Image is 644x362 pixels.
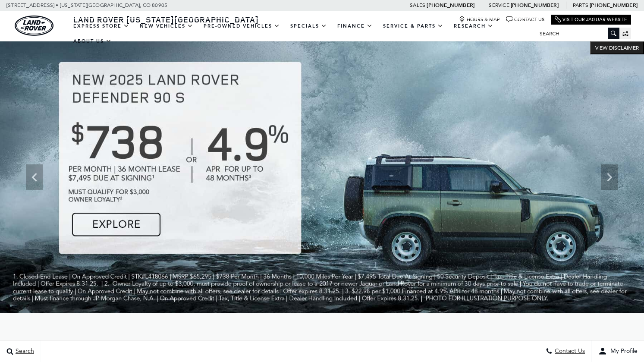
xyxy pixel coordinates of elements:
[511,2,559,9] a: [PHONE_NUMBER]
[590,2,638,9] a: [PHONE_NUMBER]
[410,2,425,8] span: Sales
[332,19,378,34] a: Finance
[590,41,644,54] button: VIEW DISCLAIMER
[6,2,167,8] a: [STREET_ADDRESS] • [US_STATE][GEOGRAPHIC_DATA], CO 80905
[595,44,639,51] span: VIEW DISCLAIMER
[15,16,53,36] a: land-rover
[68,14,264,25] a: Land Rover [US_STATE][GEOGRAPHIC_DATA]
[68,34,117,49] a: About Us
[592,340,644,362] button: user-profile-menu
[489,2,509,8] span: Service
[533,28,619,39] input: Search
[555,16,627,23] a: Visit Our Jaguar Website
[553,348,585,355] span: Contact Us
[198,19,285,34] a: Pre-Owned Vehicles
[135,19,198,34] a: New Vehicles
[68,19,135,34] a: EXPRESS STORE
[15,16,53,36] img: Land Rover
[449,19,499,34] a: Research
[506,16,544,23] a: Contact Us
[427,2,474,9] a: [PHONE_NUMBER]
[68,19,533,49] nav: Main Navigation
[285,19,332,34] a: Specials
[459,16,500,23] a: Hours & Map
[13,348,34,355] span: Search
[378,19,449,34] a: Service & Parts
[73,14,259,25] span: Land Rover [US_STATE][GEOGRAPHIC_DATA]
[573,2,588,8] span: Parts
[607,348,638,355] span: My Profile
